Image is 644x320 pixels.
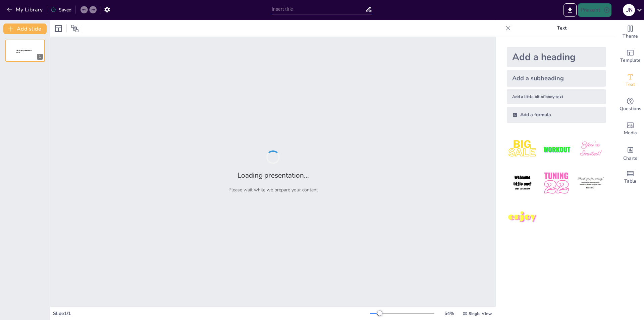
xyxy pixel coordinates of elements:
[507,168,538,199] img: 4.jpeg
[617,20,644,44] div: Change the overall theme
[617,117,644,141] div: Add images, graphics, shapes or video
[507,47,606,67] div: Add a heading
[507,70,606,87] div: Add a subheading
[53,310,370,317] div: Slide 1 / 1
[228,187,318,193] p: Please wait while we prepare your content
[5,4,46,15] button: My Library
[578,3,611,17] button: Present
[541,168,572,199] img: 5.jpeg
[507,107,606,123] div: Add a formula
[624,129,637,137] span: Media
[617,68,644,93] div: Add text boxes
[617,141,644,165] div: Add charts and graphs
[237,171,309,180] h2: Loading presentation...
[624,178,636,185] span: Table
[617,165,644,189] div: Add a table
[514,20,610,36] p: Text
[507,202,538,233] img: 7.jpeg
[37,54,43,60] div: 1
[16,50,32,53] span: Sendsteps presentation editor
[563,3,577,17] button: Export to PowerPoint
[623,155,637,162] span: Charts
[3,24,47,34] button: Add slide
[5,40,45,62] div: Sendsteps presentation editor1
[51,7,71,13] div: Saved
[469,311,492,316] span: Single View
[623,3,635,17] button: J N
[71,25,79,33] span: Position
[441,310,457,317] div: 54 %
[623,4,635,16] div: J N
[272,4,365,14] input: Insert title
[620,105,641,112] span: Questions
[53,23,64,34] div: Layout
[507,89,606,104] div: Add a little bit of body text
[620,57,641,64] span: Template
[617,93,644,117] div: Get real-time input from your audience
[575,168,606,199] img: 6.jpeg
[541,134,572,165] img: 2.jpeg
[617,44,644,68] div: Add ready made slides
[626,81,635,88] span: Text
[507,134,538,165] img: 1.jpeg
[623,33,638,40] span: Theme
[575,134,606,165] img: 3.jpeg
